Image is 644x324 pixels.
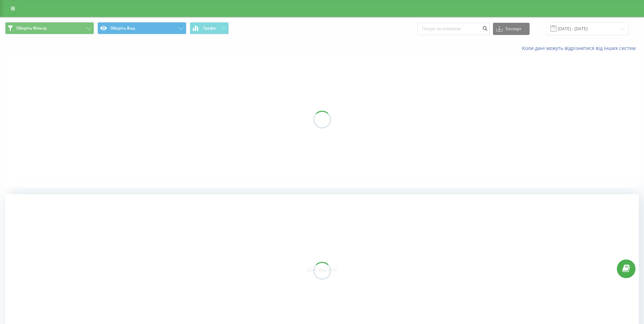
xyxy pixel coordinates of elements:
input: Пошук за номером [418,23,490,35]
span: Оберіть Фільтр [16,25,47,31]
span: Графік [203,26,216,31]
button: Оберіть Вид [97,22,186,34]
button: Оберіть Фільтр [5,22,94,34]
button: Експорт [493,23,530,35]
button: Графік [190,22,229,34]
a: Коли дані можуть відрізнятися вiд інших систем [522,45,639,51]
